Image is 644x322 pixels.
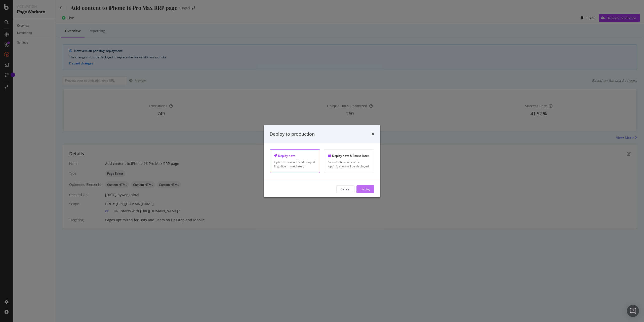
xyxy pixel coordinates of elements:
div: modal [264,125,380,197]
div: Deploy now & Pause later [328,154,370,158]
div: Select a time when the optimization will be deployed [328,160,370,168]
div: Deploy [360,187,370,191]
button: Deploy [356,185,374,193]
div: Deploy to production [270,131,315,137]
div: times [371,131,374,137]
div: Optimization will be deployed & go live immediately [274,160,316,168]
div: Cancel [341,187,350,191]
div: Open Intercom Messenger [627,305,639,317]
div: Deploy now [274,154,316,158]
button: Cancel [336,185,354,193]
